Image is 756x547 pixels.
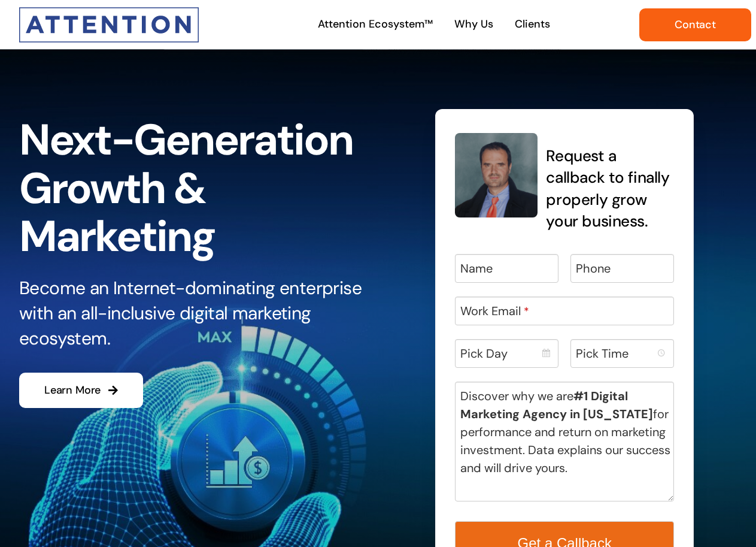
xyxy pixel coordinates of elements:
a: Learn More [19,373,143,408]
img: cuk_154x158-C [455,133,538,217]
a: Attention Ecosystem™ [314,12,436,38]
img: Attention Interactive Logo [19,7,199,43]
label: Phone [576,259,611,277]
h4: Request a callback to finally properly grow your business. [546,145,674,232]
span: Attention Ecosystem™ [318,16,433,33]
span: Clients [515,16,550,33]
a: Clients [511,12,554,38]
b: #1 Digital Marketing Agency in [US_STATE] [460,388,653,422]
label: Discover why we are for performance and return on marketing investment. Data explains our success... [460,387,674,477]
a: Why Us [451,12,497,38]
span: Why Us [454,16,493,33]
nav: Main Menu Desktop [229,3,639,46]
label: Work Email [460,302,529,320]
label: Pick Day [460,344,508,362]
a: Contact [639,8,751,41]
h1: Next-Generation Growth & Marketing [19,116,378,261]
span: Contact [675,19,716,31]
label: Pick Time [576,344,629,362]
p: Become an Internet-dominating enterprise with an all-inclusive digital marketing ecosystem. [19,276,378,351]
span: Learn More [44,384,101,397]
a: Attention-Only-Logo-300wide [19,5,199,21]
label: Name [460,259,493,277]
